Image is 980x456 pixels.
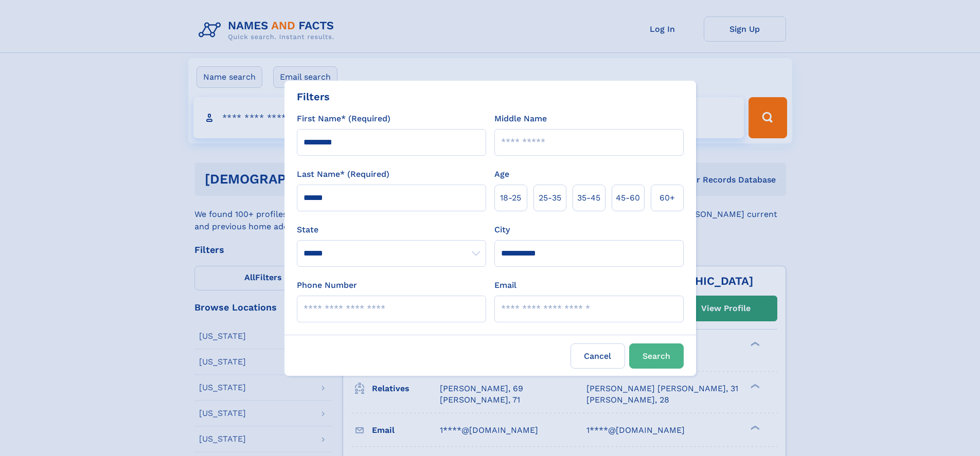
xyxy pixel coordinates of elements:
[494,113,547,125] label: Middle Name
[571,343,625,369] label: Cancel
[577,192,600,204] span: 35‑45
[297,89,330,104] div: Filters
[297,113,390,125] label: First Name* (Required)
[539,192,561,204] span: 25‑35
[500,192,521,204] span: 18‑25
[494,168,509,180] label: Age
[616,192,640,204] span: 45‑60
[494,224,510,236] label: City
[297,168,389,180] label: Last Name* (Required)
[629,343,684,369] button: Search
[297,279,357,291] label: Phone Number
[660,192,675,204] span: 60+
[297,224,486,236] label: State
[494,279,516,291] label: Email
